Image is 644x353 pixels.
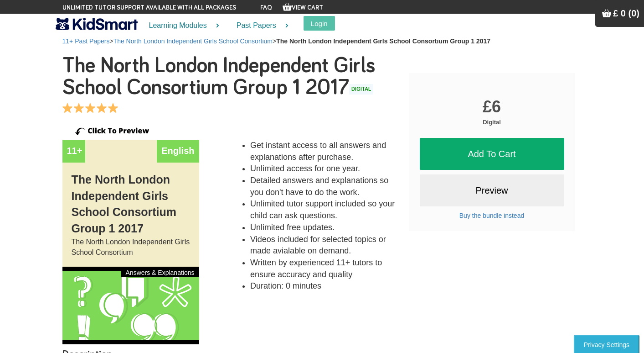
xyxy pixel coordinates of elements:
[613,8,639,18] span: £ 0 (0)
[62,237,199,267] div: The North London Independent Girls School Consortium
[283,2,292,11] img: Your items in the shopping basket
[62,37,110,45] a: 11+ Past Papers
[62,163,199,237] div: The North London Independent Girls School Consortium Group 1 2017
[349,84,373,95] span: DIGITAL
[276,37,490,45] b: The North London Independent Girls School Consortium Group 1 2017
[283,5,323,11] a: View Cart
[420,118,564,127] div: Digital
[250,198,395,221] li: Unlimited tutor support included so your child can ask questions.
[459,212,524,219] a: Buy the bundle instead
[304,16,335,31] button: Login
[250,175,395,198] li: Detailed answers and explanations so you don't have to do the work.
[113,37,273,45] a: The North London Independent Girls School Consortium
[62,55,402,99] h1: The North London Independent Girls School Consortium Group 1 2017
[62,37,582,46] nav: > >
[121,267,199,277] div: Answers & Explanations
[420,95,564,118] div: £6
[138,14,225,38] a: Learning Modules
[420,138,564,170] a: Add To Cart
[157,140,199,163] div: English
[250,234,395,257] li: Videos included for selected topics or made avialable on demand.
[602,9,611,18] img: Your items in the shopping basket
[250,280,395,292] li: Duration: 0 minutes
[250,257,395,280] li: Written by experienced 11+ tutors to ensure accuracy and quality
[225,14,294,38] a: Past Papers
[260,5,272,11] a: FAQ
[62,121,154,140] img: click-to-preview.png
[62,3,236,12] span: Unlimited tutor support available with all packages
[62,140,85,163] div: 11+
[420,174,564,206] a: Preview
[250,222,395,234] li: Unlimited free updates.
[250,163,395,175] li: Unlimited access for one year.
[56,16,138,32] img: KidSmart logo
[250,140,395,163] li: Get instant access to all answers and explanations after purchase.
